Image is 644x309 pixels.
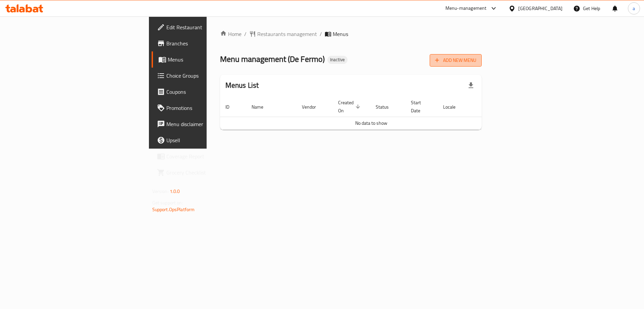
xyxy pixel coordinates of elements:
span: Start Date [411,99,430,115]
span: Menus [168,55,251,64]
a: Menus [152,51,257,68]
span: Get support on: [152,198,183,207]
span: Locale [443,103,464,111]
span: Grocery Checklist [166,168,251,177]
span: ID [225,103,238,111]
span: a [633,5,635,12]
a: Menu disclaimer [152,116,257,132]
div: Export file [463,77,479,93]
span: Name [252,103,272,111]
span: Add New Menu [435,56,476,65]
a: Coverage Report [152,148,257,164]
span: Version: [152,187,169,196]
span: Menu disclaimer [166,120,251,128]
span: Restaurants management [257,30,317,38]
span: Promotions [166,104,251,112]
a: Choice Groups [152,68,257,84]
div: Menu-management [445,4,487,12]
a: Restaurants management [249,30,317,38]
h2: Menus List [225,80,259,90]
span: Menus [333,30,348,38]
a: Branches [152,35,257,51]
a: Grocery Checklist [152,164,257,181]
table: enhanced table [220,96,523,130]
span: Status [376,103,397,111]
span: 1.0.0 [170,187,180,196]
span: Vendor [302,103,325,111]
nav: breadcrumb [220,30,482,38]
span: Edit Restaurant [166,23,251,31]
span: Created On [338,99,362,115]
div: Inactive [327,56,347,64]
a: Support.OpsPlatform [152,205,195,214]
span: Upsell [166,136,251,144]
a: Promotions [152,100,257,116]
button: Add New Menu [430,54,482,67]
span: Coverage Report [166,152,251,160]
span: Menu management ( De Fermo ) [220,51,325,67]
span: Choice Groups [166,72,251,80]
a: Upsell [152,132,257,148]
span: Branches [166,39,251,47]
th: Actions [472,96,523,117]
span: Coupons [166,88,251,96]
span: Inactive [327,57,347,63]
a: Edit Restaurant [152,19,257,35]
li: / [320,30,322,38]
a: Coupons [152,84,257,100]
span: No data to show [355,119,387,127]
div: [GEOGRAPHIC_DATA] [518,5,562,12]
